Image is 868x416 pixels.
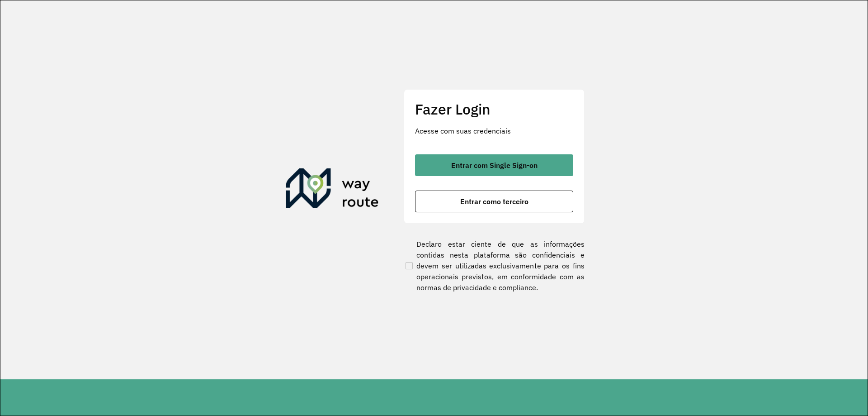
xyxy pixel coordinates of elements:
button: button [415,154,573,176]
span: Entrar como terceiro [460,198,528,205]
span: Entrar com Single Sign-on [451,162,538,169]
img: Roteirizador AmbevTech [286,168,379,212]
h2: Fazer Login [415,100,573,118]
label: Declaro estar ciente de que as informações contidas nesta plataforma são confidenciais e devem se... [404,239,585,293]
button: button [415,191,573,212]
p: Acesse com suas credenciais [415,125,573,136]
